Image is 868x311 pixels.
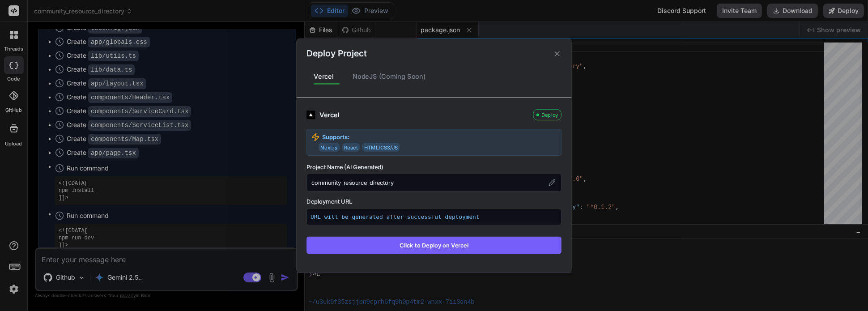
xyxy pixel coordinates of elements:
[533,109,562,120] div: Deploy
[306,197,562,205] label: Deployment URL
[306,110,315,119] img: logo
[306,236,562,253] button: Click to Deploy on Vercel
[306,174,562,192] div: community_resource_directory
[319,143,340,152] span: Next.js
[547,177,557,187] button: Edit project name
[322,132,350,141] strong: Supports:
[345,67,433,86] div: NodeJS (Coming Soon)
[311,213,557,221] p: URL will be generated after successful deployment
[319,110,529,119] div: Vercel
[362,143,400,152] span: HTML/CSS/JS
[306,47,366,60] h2: Deploy Project
[306,163,562,171] label: Project Name (AI Generated)
[342,143,360,152] span: React
[306,67,341,86] div: Vercel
